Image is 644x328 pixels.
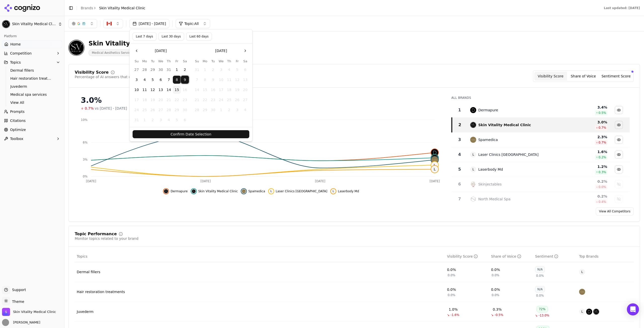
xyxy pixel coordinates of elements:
[615,121,623,129] button: Hide skin vitality medical clinic data
[77,269,100,274] a: Dermal fillers
[560,194,607,199] div: 0.2 %
[181,76,189,84] button: Saturday, August 9th, 2025, selected
[173,86,181,94] button: Today, Friday, August 15th, 2025
[560,179,607,184] div: 0.2 %
[598,200,606,204] span: 0.4 %
[596,207,634,215] a: View All Competitors
[431,156,438,163] img: spamedica
[535,286,545,293] div: N/A
[478,167,503,172] div: Laserbody Md
[452,118,630,132] tr: 2skin vitality medical clinicSkin Vitality Medical Clinic3.0%0.7%Hide skin vitality medical clini...
[454,196,465,202] div: 7
[615,136,623,144] button: Hide spamedica data
[330,188,359,194] button: Hide laserbody md data
[2,135,62,143] button: Toolbox
[489,251,533,262] th: shareOfVoice
[10,68,54,73] span: Dermal fillers
[191,188,238,194] button: Hide skin vitality medical clinic data
[149,76,157,84] button: Tuesday, August 5th, 2025
[68,40,85,56] img: Skin Vitality Medical Clinic
[157,59,165,64] th: Wednesday
[193,59,201,64] th: Sunday
[447,267,456,272] div: 0.0%
[535,254,558,259] div: Sentiment
[157,76,165,84] button: Wednesday, August 6th, 2025
[2,126,62,134] a: Optimize
[173,76,181,84] button: Friday, August 8th, 2025, selected
[133,47,141,55] button: Go to the Previous Month
[452,103,630,118] tr: 1dermapureDermapure3.4%0.5%Hide dermapure data
[81,118,88,122] tspan: 10%
[598,140,606,145] span: 0.7 %
[2,49,62,57] button: Competition
[431,149,438,156] img: dermapure
[11,320,40,325] span: [PERSON_NAME]
[449,307,458,312] div: 1.0%
[10,42,21,47] span: Home
[615,151,623,159] button: Hide laser clinics canada data
[2,58,62,66] button: Topics
[451,103,630,262] div: Data table
[2,40,62,48] a: Home
[192,189,196,193] img: skin vitality medical clinic
[233,59,241,64] th: Friday
[2,308,56,316] button: Open organization switcher
[10,136,23,141] span: Toolbox
[181,59,189,64] th: Saturday
[77,289,125,294] a: Hair restoration treatments
[593,309,599,315] img: skin vitality medical clinic
[181,66,189,74] button: Saturday, August 2nd, 2025
[495,313,503,317] span: -0.5%
[493,307,502,312] div: 0.3%
[491,287,500,292] div: 0.0%
[141,66,149,74] button: Monday, July 28th, 2025
[537,306,548,312] div: 72%
[454,122,465,128] div: 2
[478,197,510,202] div: North Medical Spa
[534,72,567,81] button: Visibility Score
[141,86,149,94] button: Monday, August 11th, 2025
[470,166,476,172] span: L
[165,66,173,74] button: Thursday, July 31st, 2025
[560,134,607,139] div: 2.3 %
[10,76,54,81] span: Hair restoration treatments
[470,196,476,202] img: north medical spa
[77,309,94,314] div: Juvederm
[10,100,54,105] span: View All
[276,189,327,193] span: Laser Clinics [GEOGRAPHIC_DATA]
[454,152,465,158] div: 4
[452,132,630,147] tr: 3spamedicaSpamedica2.3%0.7%Hide spamedica data
[491,267,500,272] div: 0.0%
[447,313,450,317] span: ↘
[579,309,585,315] span: L
[241,47,249,55] button: Go to the Next Month
[10,127,26,132] span: Optimize
[8,67,56,74] a: Dermal fillers
[430,179,440,183] tspan: [DATE]
[10,60,21,65] span: Topics
[539,313,549,317] span: -13.0%
[149,59,157,64] th: Tuesday
[75,74,164,79] div: Percentage of AI answers that mention your brand
[157,66,165,74] button: Wednesday, July 30th, 2025
[186,32,212,40] button: Last 60 days
[615,165,623,173] button: Hide laserbody md data
[615,195,623,203] button: Show north medical spa data
[560,164,607,169] div: 1.2 %
[447,254,478,259] div: Visibility Score
[338,189,359,193] span: Laserbody Md
[89,50,137,56] span: Medical Aesthetics Services
[536,274,544,278] span: 0.0%
[133,66,141,74] button: Sunday, July 27th, 2025
[2,319,9,326] img: Sam Walker
[452,177,630,192] tr: 6skinjectablesSkinjectables0.2%0.0%Show skinjectables data
[107,21,112,26] img: CA
[133,130,249,138] button: Confirm Date Selection
[165,59,173,64] th: Thursday
[452,192,630,207] tr: 7north medical spaNorth Medical Spa0.2%0.4%Show north medical spa data
[431,162,438,169] span: L
[615,106,623,114] button: Hide dermapure data
[454,137,465,143] div: 3
[184,21,199,26] span: Topic: All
